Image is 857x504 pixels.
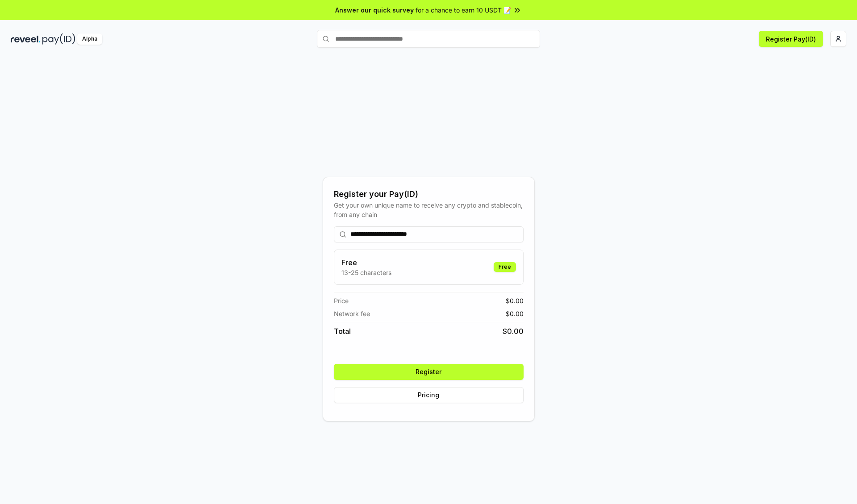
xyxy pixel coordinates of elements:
[42,33,75,45] img: pay_id
[334,326,351,337] span: Total
[506,296,524,305] span: $ 0.00
[416,5,511,15] span: for a chance to earn 10 USDT 📝
[11,33,41,45] img: reveel_dark
[341,268,391,277] p: 13-25 characters
[334,309,370,318] span: Network fee
[334,364,524,380] button: Register
[334,188,524,200] div: Register your Pay(ID)
[335,5,414,15] span: Answer our quick survey
[506,309,524,318] span: $ 0.00
[341,257,391,268] h3: Free
[334,296,349,305] span: Price
[494,262,516,272] div: Free
[759,31,823,47] button: Register Pay(ID)
[503,326,524,337] span: $ 0.00
[77,33,102,45] div: Alpha
[334,200,524,219] div: Get your own unique name to receive any crypto and stablecoin, from any chain
[334,387,524,403] button: Pricing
